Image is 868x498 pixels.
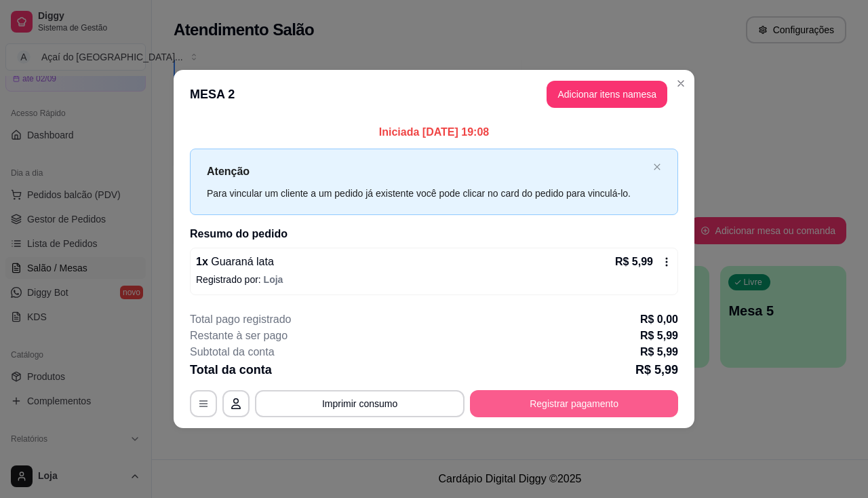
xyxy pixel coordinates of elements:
[208,256,274,267] span: Guaraná lata
[255,390,465,417] button: Imprimir consumo
[196,273,672,286] p: Registrado por:
[190,311,291,328] p: Total pago registrado
[190,226,678,242] h2: Resumo do pedido
[615,254,653,270] p: R$ 5,99
[264,274,283,285] span: Loja
[190,344,275,360] p: Subtotal da conta
[207,186,648,201] div: Para vincular um cliente a um pedido já existente você pode clicar no card do pedido para vinculá...
[653,163,661,172] button: close
[174,70,694,119] header: MESA 2
[635,360,678,379] p: R$ 5,99
[190,360,272,379] p: Total da conta
[653,163,661,171] span: close
[196,254,274,270] p: 1 x
[670,73,692,94] button: Close
[640,328,678,344] p: R$ 5,99
[190,328,288,344] p: Restante à ser pago
[547,81,667,108] button: Adicionar itens namesa
[190,124,678,140] p: Iniciada [DATE] 19:08
[640,311,678,328] p: R$ 0,00
[207,163,648,180] p: Atenção
[640,344,678,360] p: R$ 5,99
[470,390,678,417] button: Registrar pagamento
